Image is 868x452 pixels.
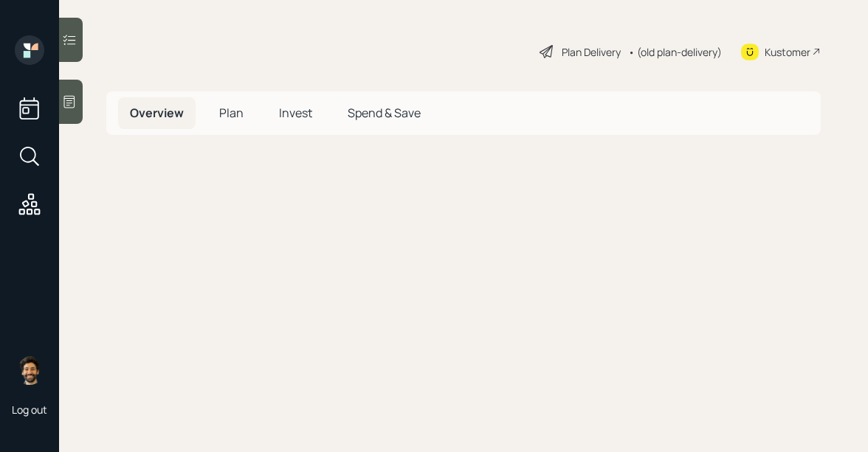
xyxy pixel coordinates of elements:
[219,105,244,121] span: Plan
[348,105,421,121] span: Spend & Save
[12,403,47,417] div: Log out
[15,355,44,385] img: eric-schwartz-headshot.png
[279,105,312,121] span: Invest
[562,44,621,60] div: Plan Delivery
[130,105,184,121] span: Overview
[628,44,722,60] div: • (old plan-delivery)
[765,44,810,60] div: Kustomer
